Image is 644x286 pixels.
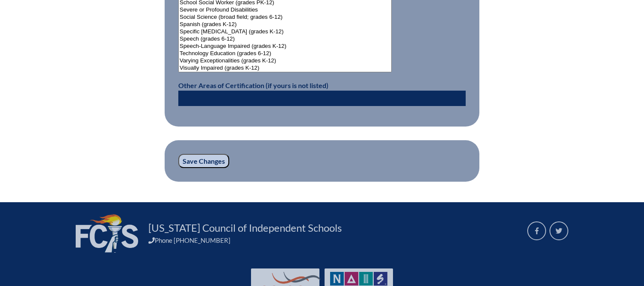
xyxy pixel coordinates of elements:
a: [US_STATE] Council of Independent Schools [145,221,345,235]
option: Specific [MEDICAL_DATA] (grades K-12) [179,28,391,35]
option: Technology Education (grades 6-12) [179,50,391,57]
option: Speech (grades 6-12) [179,35,391,43]
option: Severe or Profound Disabilities [179,6,391,14]
input: Save Changes [178,154,229,168]
option: Spanish (grades K-12) [179,21,391,28]
label: Other Areas of Certification (if yours is not listed) [178,81,328,89]
option: Varying Exceptionalities (grades K-12) [179,57,391,65]
div: Phone [PHONE_NUMBER] [148,236,517,244]
img: FCIS_logo_white [76,214,138,253]
option: Social Science (broad field; grades 6-12) [179,14,391,21]
option: Speech-Language Impaired (grades K-12) [179,43,391,50]
option: Visually Impaired (grades K-12) [179,65,391,72]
